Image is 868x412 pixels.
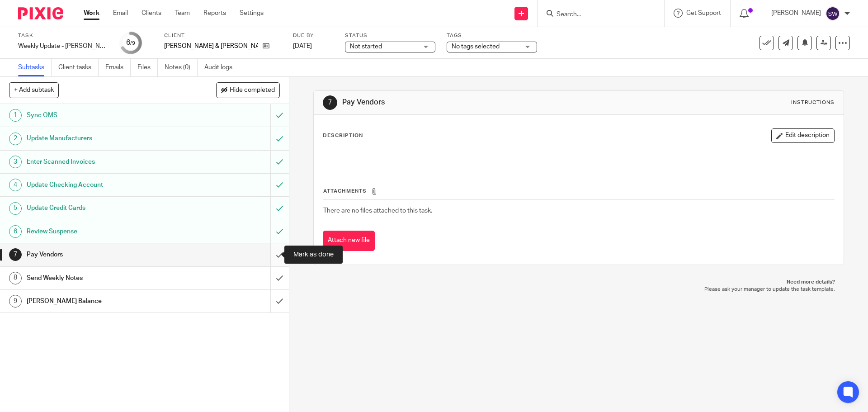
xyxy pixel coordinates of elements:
[826,6,840,21] img: svg%3E
[9,225,22,238] div: 6
[27,294,183,308] h1: [PERSON_NAME] Balance
[27,225,183,238] h1: Review Suspense
[9,133,22,145] div: 2
[164,42,258,51] p: [PERSON_NAME] & [PERSON_NAME]
[58,59,99,76] a: Client tasks
[18,42,108,51] div: Weekly Update - Browning
[18,7,63,19] img: Pixie
[9,109,22,122] div: 1
[9,156,22,168] div: 3
[9,82,59,98] button: + Add subtask
[142,9,161,18] a: Clients
[240,9,264,18] a: Settings
[293,32,334,39] label: Due by
[447,32,537,39] label: Tags
[686,10,721,16] span: Get Support
[27,201,183,215] h1: Update Credit Cards
[18,59,52,76] a: Subtasks
[345,32,435,39] label: Status
[9,179,22,191] div: 4
[322,279,835,286] p: Need more details?
[137,59,158,76] a: Files
[18,32,108,39] label: Task
[126,38,135,48] div: 6
[791,99,835,106] div: Instructions
[350,43,382,50] span: Not started
[165,59,198,76] a: Notes (0)
[203,9,226,18] a: Reports
[27,155,183,169] h1: Enter Scanned Invoices
[342,98,598,107] h1: Pay Vendors
[323,189,367,194] span: Attachments
[323,231,375,251] button: Attach new file
[323,208,432,214] span: There are no files attached to this task.
[323,132,363,139] p: Description
[323,95,337,110] div: 7
[105,59,131,76] a: Emails
[130,41,135,46] small: /9
[27,248,183,261] h1: Pay Vendors
[216,82,280,98] button: Hide completed
[771,128,835,143] button: Edit description
[9,295,22,308] div: 9
[9,272,22,284] div: 8
[84,9,99,18] a: Work
[9,248,22,261] div: 7
[771,9,821,18] p: [PERSON_NAME]
[113,9,128,18] a: Email
[175,9,190,18] a: Team
[230,87,275,94] span: Hide completed
[27,271,183,285] h1: Send Weekly Notes
[293,43,312,49] span: [DATE]
[9,202,22,215] div: 5
[27,109,183,122] h1: Sync OMS
[452,43,500,50] span: No tags selected
[18,42,108,51] div: Weekly Update - [PERSON_NAME]
[556,11,637,19] input: Search
[164,32,282,39] label: Client
[27,132,183,145] h1: Update Manufacturers
[204,59,239,76] a: Audit logs
[322,286,835,293] p: Please ask your manager to update the task template.
[27,178,183,192] h1: Update Checking Account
